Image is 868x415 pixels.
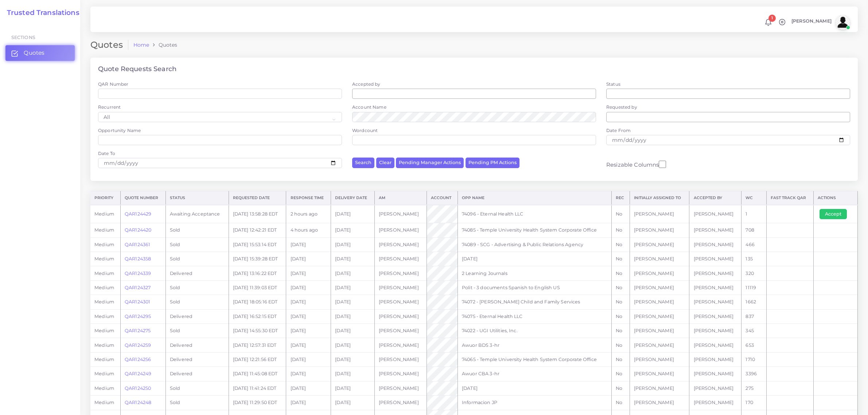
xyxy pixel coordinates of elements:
[286,191,331,205] th: Response Time
[820,209,847,219] button: Accept
[166,205,229,223] td: Awaiting Acceptance
[90,191,120,205] th: Priority
[742,280,767,295] td: 11119
[286,324,331,338] td: [DATE]
[612,338,630,352] td: No
[374,352,427,366] td: [PERSON_NAME]
[374,338,427,352] td: [PERSON_NAME]
[125,211,151,217] a: QAR124429
[166,280,229,295] td: Sold
[762,19,775,26] a: 1
[374,252,427,266] td: [PERSON_NAME]
[94,342,114,348] span: medium
[630,280,689,295] td: [PERSON_NAME]
[286,352,331,366] td: [DATE]
[229,266,286,280] td: [DATE] 13:16:22 EDT
[689,309,742,323] td: [PERSON_NAME]
[331,381,375,395] td: [DATE]
[374,205,427,223] td: [PERSON_NAME]
[458,324,611,338] td: 74022 - UGI Utilities, Inc.
[229,280,286,295] td: [DATE] 11:39:03 EDT
[286,205,331,223] td: 2 hours ago
[376,158,394,168] button: Clear
[352,81,381,87] label: Accepted by
[689,266,742,280] td: [PERSON_NAME]
[166,309,229,323] td: Delivered
[331,266,375,280] td: [DATE]
[125,357,151,362] a: QAR124256
[630,338,689,352] td: [PERSON_NAME]
[331,352,375,366] td: [DATE]
[612,396,630,410] td: No
[166,252,229,266] td: Sold
[458,396,611,410] td: Informacion JP
[458,237,611,252] td: 74089 - SCG - Advertising & Public Relations Agency
[458,381,611,395] td: [DATE]
[98,65,176,73] h4: Quote Requests Search
[166,191,229,205] th: Status
[94,299,114,305] span: medium
[742,309,767,323] td: 837
[5,45,75,61] a: Quotes
[742,237,767,252] td: 466
[166,396,229,410] td: Sold
[630,396,689,410] td: [PERSON_NAME]
[94,256,114,261] span: medium
[612,205,630,223] td: No
[612,324,630,338] td: No
[820,211,852,216] a: Accept
[94,285,114,290] span: medium
[767,191,814,205] th: Fast Track QAR
[689,367,742,381] td: [PERSON_NAME]
[742,396,767,410] td: 170
[331,338,375,352] td: [DATE]
[689,396,742,410] td: [PERSON_NAME]
[742,205,767,223] td: 1
[458,309,611,323] td: 74075 - Eternal Health LLC
[742,252,767,266] td: 135
[689,352,742,366] td: [PERSON_NAME]
[374,223,427,237] td: [PERSON_NAME]
[742,266,767,280] td: 320
[630,367,689,381] td: [PERSON_NAME]
[742,352,767,366] td: 1710
[286,396,331,410] td: [DATE]
[125,242,150,247] a: QAR124361
[630,252,689,266] td: [PERSON_NAME]
[458,352,611,366] td: 74065 - Temple University Health System Corporate Office
[768,15,776,22] span: 1
[630,266,689,280] td: [PERSON_NAME]
[286,266,331,280] td: [DATE]
[331,205,375,223] td: [DATE]
[458,338,611,352] td: Awuor BDS 3-hr
[612,252,630,266] td: No
[166,237,229,252] td: Sold
[814,191,858,205] th: Actions
[166,295,229,309] td: Sold
[229,352,286,366] td: [DATE] 12:21:56 EDT
[149,41,177,49] li: Quotes
[90,40,128,50] h2: Quotes
[742,295,767,309] td: 1662
[612,295,630,309] td: No
[286,367,331,381] td: [DATE]
[630,381,689,395] td: [PERSON_NAME]
[24,49,44,57] span: Quotes
[125,285,151,290] a: QAR124327
[606,160,666,169] label: Resizable Columns
[286,280,331,295] td: [DATE]
[396,158,464,168] button: Pending Manager Actions
[606,127,631,133] label: Date From
[612,309,630,323] td: No
[742,338,767,352] td: 653
[374,367,427,381] td: [PERSON_NAME]
[229,223,286,237] td: [DATE] 12:42:21 EDT
[374,324,427,338] td: [PERSON_NAME]
[286,237,331,252] td: [DATE]
[331,237,375,252] td: [DATE]
[125,314,151,319] a: QAR124295
[229,205,286,223] td: [DATE] 13:58:28 EDT
[606,81,620,87] label: Status
[374,309,427,323] td: [PERSON_NAME]
[689,223,742,237] td: [PERSON_NAME]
